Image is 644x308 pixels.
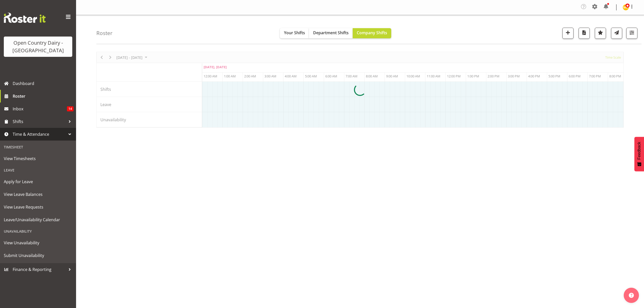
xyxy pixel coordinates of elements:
a: Apply for Leave [1,175,75,188]
button: Send a list of all shifts for the selected filtered period to all rostered employees. [611,28,622,39]
span: Dashboard [13,80,74,87]
a: View Timesheets [1,152,75,165]
div: Leave [1,165,75,175]
span: View Timesheets [4,155,72,162]
span: Shifts [13,118,66,125]
h4: Roster [96,30,113,36]
span: View Unavailability [4,239,72,247]
button: Your Shifts [280,28,309,38]
span: Company Shifts [357,30,387,36]
button: Add a new shift [562,28,574,39]
span: Apply for Leave [4,178,72,185]
div: Timesheet [1,142,75,152]
img: milk-reception-awarua7542.jpg [623,4,629,10]
span: Time & Attendance [13,130,66,138]
button: Filter Shifts [626,28,637,39]
div: Unavailability [1,226,75,236]
img: help-xxl-2.png [629,293,634,298]
span: Department Shifts [313,30,349,36]
span: Inbox [13,105,67,113]
div: Open Country Dairy - [GEOGRAPHIC_DATA] [9,39,67,54]
span: Leave/Unavailability Calendar [4,216,72,224]
a: Submit Unavailability [1,249,75,262]
img: Rosterit website logo [4,13,46,23]
span: Feedback [637,142,641,160]
a: View Leave Balances [1,188,75,201]
span: Your Shifts [284,30,305,36]
span: Roster [13,92,74,100]
button: Feedback - Show survey [634,137,644,171]
span: 14 [67,106,74,111]
span: Finance & Reporting [13,266,66,273]
button: Highlight an important date within the roster. [595,28,606,39]
span: Submit Unavailability [4,252,72,259]
button: Company Shifts [353,28,391,38]
span: View Leave Requests [4,203,72,211]
button: Department Shifts [309,28,353,38]
span: View Leave Balances [4,191,72,198]
a: View Leave Requests [1,201,75,213]
a: View Unavailability [1,236,75,249]
button: Download a PDF of the roster according to the set date range. [579,28,590,39]
a: Leave/Unavailability Calendar [1,213,75,226]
